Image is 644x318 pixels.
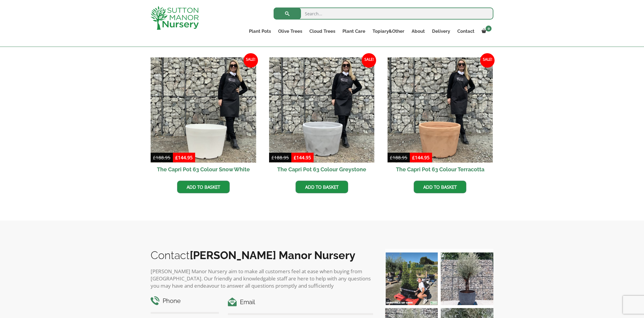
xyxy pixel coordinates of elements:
img: The Capri Pot 63 Colour Terracotta [388,57,493,163]
b: [PERSON_NAME] Manor Nursery [190,249,355,261]
h2: The Capri Pot 63 Colour Snow White [151,163,256,176]
span: £ [412,154,415,161]
bdi: 144.95 [294,154,311,161]
a: Add to basket: “The Capri Pot 63 Colour Snow White” [177,181,230,193]
h2: Contact [151,249,373,261]
bdi: 188.95 [153,154,170,161]
a: 0 [478,27,493,35]
bdi: 188.95 [271,154,289,161]
img: A beautiful multi-stem Spanish Olive tree potted in our luxurious fibre clay pots 😍😍 [441,252,493,305]
img: Our elegant & picturesque Angustifolia Cones are an exquisite addition to your Bay Tree collectio... [385,252,438,305]
img: The Capri Pot 63 Colour Snow White [151,57,256,163]
bdi: 188.95 [390,154,407,161]
a: Topiary&Other [369,27,408,35]
span: £ [175,154,178,161]
span: 0 [486,26,492,32]
a: Add to basket: “The Capri Pot 63 Colour Greystone” [296,181,348,193]
a: Sale! The Capri Pot 63 Colour Snow White [151,57,256,176]
a: Olive Trees [274,27,306,35]
a: Plant Care [339,27,369,35]
span: Sale! [362,53,376,68]
a: Sale! The Capri Pot 63 Colour Terracotta [388,57,493,176]
bdi: 144.95 [175,154,193,161]
img: logo [151,6,199,30]
a: Plant Pots [245,27,274,35]
h4: Email [228,298,373,307]
span: £ [390,154,393,161]
a: Contact [454,27,478,35]
bdi: 144.95 [412,154,430,161]
a: About [408,27,428,35]
h4: Phone [151,296,219,306]
h2: The Capri Pot 63 Colour Terracotta [388,163,493,176]
input: Search... [274,8,493,20]
span: £ [294,154,296,161]
h2: The Capri Pot 63 Colour Greystone [269,163,375,176]
a: Sale! The Capri Pot 63 Colour Greystone [269,57,375,176]
p: [PERSON_NAME] Manor Nursery aim to make all customers feel at ease when buying from [GEOGRAPHIC_D... [151,268,373,289]
span: Sale! [244,53,258,68]
span: Sale! [480,53,495,68]
a: Cloud Trees [306,27,339,35]
img: The Capri Pot 63 Colour Greystone [269,57,375,163]
span: £ [153,154,156,161]
a: Delivery [428,27,454,35]
a: Add to basket: “The Capri Pot 63 Colour Terracotta” [414,181,466,193]
span: £ [271,154,274,161]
